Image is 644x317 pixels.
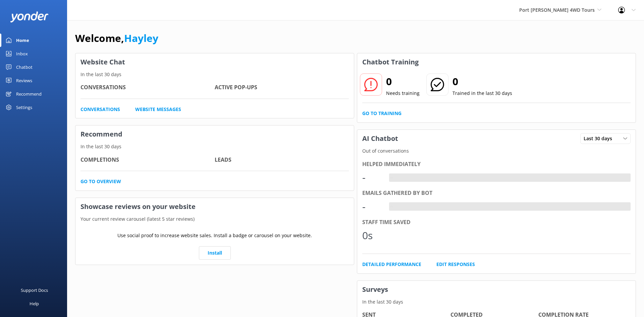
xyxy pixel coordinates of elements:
p: Out of conversations [357,147,636,155]
h3: Chatbot Training [357,53,424,71]
h3: AI Chatbot [357,130,403,147]
div: Help [30,297,39,310]
a: Website Messages [135,106,181,113]
h4: Leads [215,156,349,164]
span: Port [PERSON_NAME] 4WD Tours [519,7,595,13]
p: Your current review carousel (latest 5 star reviews) [75,215,354,223]
div: Home [16,34,29,47]
div: Chatbot [16,60,33,74]
p: In the last 30 days [75,143,354,150]
h3: Surveys [357,281,636,298]
a: Install [199,246,231,260]
div: - [362,169,382,186]
h4: Completions [80,156,215,164]
p: In the last 30 days [357,298,636,306]
p: Trained in the last 30 days [452,90,512,97]
p: Use social proof to increase website sales. Install a badge or carousel on your website. [117,232,312,239]
span: Last 30 days [584,135,616,142]
h3: Website Chat [75,53,354,71]
h2: 0 [452,73,512,90]
div: Helped immediately [362,160,631,169]
p: Needs training [386,90,420,97]
a: Conversations [80,106,120,113]
a: Go to Training [362,110,401,117]
div: - [389,173,394,182]
h1: Welcome, [75,30,158,46]
div: Inbox [16,47,28,60]
div: Staff time saved [362,218,631,227]
a: Hayley [124,31,158,45]
h2: 0 [386,73,420,90]
div: Emails gathered by bot [362,189,631,198]
h3: Showcase reviews on your website [75,198,354,215]
h4: Active Pop-ups [215,83,349,92]
h4: Conversations [80,83,215,92]
div: Reviews [16,74,32,87]
h3: Recommend [75,125,354,143]
a: Edit Responses [436,261,475,268]
div: - [362,199,382,215]
a: Go to overview [80,178,121,185]
div: 0s [362,227,382,244]
div: Support Docs [21,283,48,297]
p: In the last 30 days [75,71,354,78]
div: - [389,202,394,211]
div: Recommend [16,87,42,101]
div: Settings [16,101,32,114]
img: yonder-white-logo.png [10,11,49,22]
a: Detailed Performance [362,261,421,268]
